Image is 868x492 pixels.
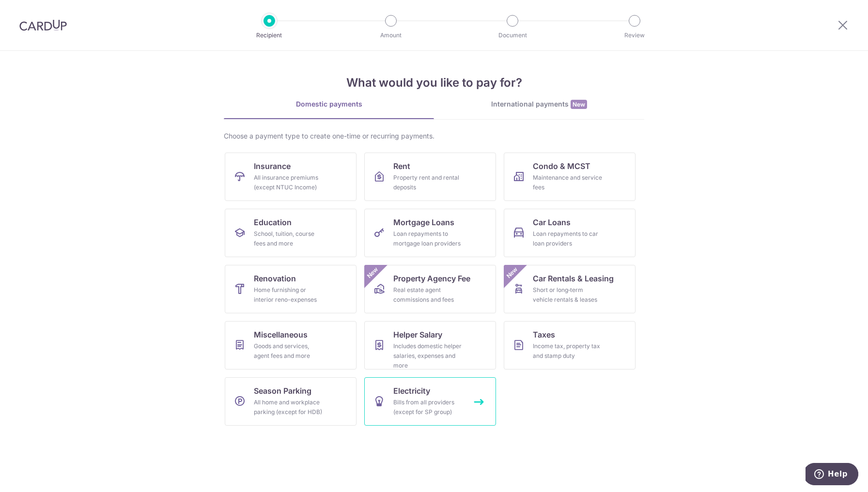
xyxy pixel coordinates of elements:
[434,99,644,109] div: International payments
[504,321,635,369] a: TaxesIncome tax, property tax and stamp duty
[254,385,311,397] span: Season Parking
[224,99,434,109] div: Domestic payments
[22,7,42,15] span: Help
[19,19,67,31] img: CardUp
[477,31,548,40] p: Document
[571,100,587,109] span: New
[355,31,427,40] p: Amount
[504,265,520,281] span: New
[533,329,555,340] span: Taxes
[225,321,356,369] a: MiscellaneousGoods and services, agent fees and more
[504,153,635,201] a: Condo & MCSTMaintenance and service fees
[599,31,670,40] p: Review
[364,377,496,426] a: ElectricityBills from all providers (except for SP group)
[225,265,356,313] a: RenovationHome furnishing or interior reno-expenses
[365,265,381,281] span: New
[393,385,430,397] span: Electricity
[533,160,590,172] span: Condo & MCST
[254,329,308,340] span: Miscellaneous
[393,329,442,340] span: Helper Salary
[504,209,635,257] a: Car LoansLoan repayments to car loan providers
[233,31,305,40] p: Recipient
[254,341,324,361] div: Goods and services, agent fees and more
[225,153,356,201] a: InsuranceAll insurance premiums (except NTUC Income)
[393,160,410,172] span: Rent
[533,341,603,361] div: Income tax, property tax and stamp duty
[364,265,496,313] a: Property Agency FeeReal estate agent commissions and feesNew
[364,153,496,201] a: RentProperty rent and rental deposits
[254,160,291,172] span: Insurance
[254,229,324,248] div: School, tuition, course fees and more
[254,273,296,284] span: Renovation
[533,273,614,284] span: Car Rentals & Leasing
[254,173,324,192] div: All insurance premiums (except NTUC Income)
[393,229,463,248] div: Loan repayments to mortgage loan providers
[393,216,454,228] span: Mortgage Loans
[533,173,603,192] div: Maintenance and service fees
[224,131,644,141] div: Choose a payment type to create one-time or recurring payments.
[533,285,603,305] div: Short or long‑term vehicle rentals & leases
[504,265,635,313] a: Car Rentals & LeasingShort or long‑term vehicle rentals & leasesNew
[533,216,571,228] span: Car Loans
[393,173,463,192] div: Property rent and rental deposits
[533,229,603,248] div: Loan repayments to car loan providers
[393,273,470,284] span: Property Agency Fee
[364,321,496,369] a: Helper SalaryIncludes domestic helper salaries, expenses and more
[254,398,324,417] div: All home and workplace parking (except for HDB)
[393,341,463,370] div: Includes domestic helper salaries, expenses and more
[393,398,463,417] div: Bills from all providers (except for SP group)
[254,285,324,305] div: Home furnishing or interior reno-expenses
[393,285,463,305] div: Real estate agent commissions and fees
[254,216,292,228] span: Education
[225,209,356,257] a: EducationSchool, tuition, course fees and more
[806,463,858,487] iframe: Opens a widget where you can find more information
[364,209,496,257] a: Mortgage LoansLoan repayments to mortgage loan providers
[224,74,644,92] h4: What would you like to pay for?
[225,377,356,426] a: Season ParkingAll home and workplace parking (except for HDB)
